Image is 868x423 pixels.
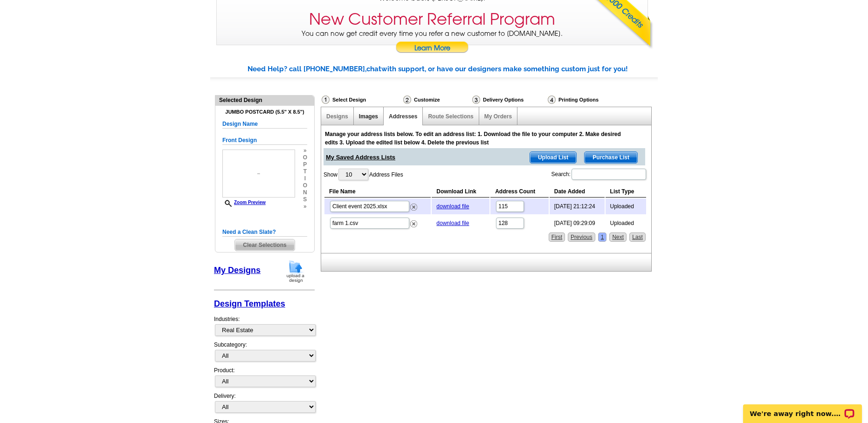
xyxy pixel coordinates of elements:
[324,186,431,198] th: File Name
[432,186,489,198] th: Download Link
[303,203,307,210] span: »
[471,95,547,107] div: Delivery Options
[248,64,658,75] div: Need Help? call [PHONE_NUMBER], with support, or have our designers make something custom just fo...
[410,220,417,227] img: delete.png
[325,130,628,147] div: Manage your address lists below. To edit an address list: 1. Download the file to your computer 2...
[366,65,381,73] span: chat
[609,232,627,242] a: Next
[550,198,605,214] td: [DATE] 21:12:24
[303,189,307,196] span: n
[606,186,646,198] th: List Type
[436,203,469,210] a: download file
[395,41,469,55] a: Learn More
[222,200,266,205] a: Zoom Preview
[410,202,417,208] a: Remove this list
[303,182,307,189] span: o
[551,168,647,181] label: Search:
[322,96,330,104] img: Select Design
[214,310,315,341] div: Industries:
[235,239,294,251] span: Clear Selections
[606,215,646,231] td: Uploaded
[568,232,595,242] a: Previous
[326,113,348,120] a: Designs
[403,96,411,104] img: Customize
[303,168,307,175] span: t
[572,169,646,180] input: Search:
[629,232,646,242] a: Last
[737,394,868,423] iframe: LiveChat chat widget
[215,96,314,104] div: Selected Design
[222,228,307,237] h5: Need a Clean Slate?
[428,113,473,120] a: Route Selections
[585,152,637,163] span: Purchase List
[321,95,402,107] div: Select Design
[222,150,295,198] img: small-thumb.jpg
[303,154,307,161] span: o
[303,161,307,168] span: p
[303,147,307,154] span: »
[222,136,307,145] h5: Front Design
[326,148,395,162] span: My Saved Address Lists
[598,232,607,242] a: 1
[530,152,576,163] span: Upload List
[550,186,605,198] th: Date Added
[490,186,549,198] th: Address Count
[410,218,417,225] a: Remove this list
[214,341,315,366] div: Subcategory:
[548,96,556,104] img: Printing Options & Summary
[214,266,261,275] a: My Designs
[410,204,417,211] img: delete.png
[402,95,471,104] div: Customize
[547,95,630,107] div: Printing Options
[214,392,315,417] div: Delivery:
[217,29,648,55] p: You can now get credit every time you refer a new customer to [DOMAIN_NAME].
[303,175,307,182] span: i
[283,259,308,283] img: upload-design
[222,109,307,115] h4: Jumbo Postcard (5.5" x 8.5")
[549,232,565,242] a: First
[214,366,315,392] div: Product:
[222,120,307,129] h5: Design Name
[484,113,512,120] a: My Orders
[436,220,469,226] a: download file
[214,299,285,308] a: Design Templates
[303,196,307,203] span: s
[550,215,605,231] td: [DATE] 09:29:09
[606,198,646,214] td: Uploaded
[309,10,555,29] h3: New Customer Referral Program
[389,113,417,120] a: Addresses
[472,96,480,104] img: Delivery Options
[359,113,378,120] a: Images
[338,169,368,180] select: ShowAddress Files
[324,168,403,181] label: Show Address Files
